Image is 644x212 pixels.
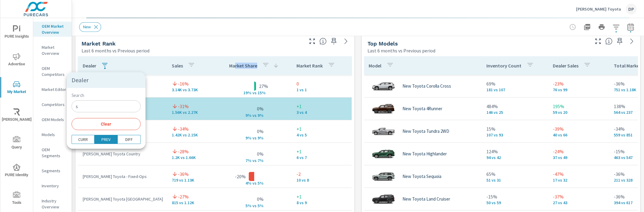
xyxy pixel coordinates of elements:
[72,77,141,83] p: Dealer
[78,136,88,142] p: CURR
[72,135,95,144] button: CURR
[72,100,141,112] input: Search in Dealer
[101,136,111,142] p: PREV
[95,135,117,144] button: PREV
[75,121,137,127] span: Clear
[118,135,141,144] button: DIFF
[72,118,141,130] button: Clear
[72,93,85,98] label: Search
[125,136,133,142] p: DIFF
